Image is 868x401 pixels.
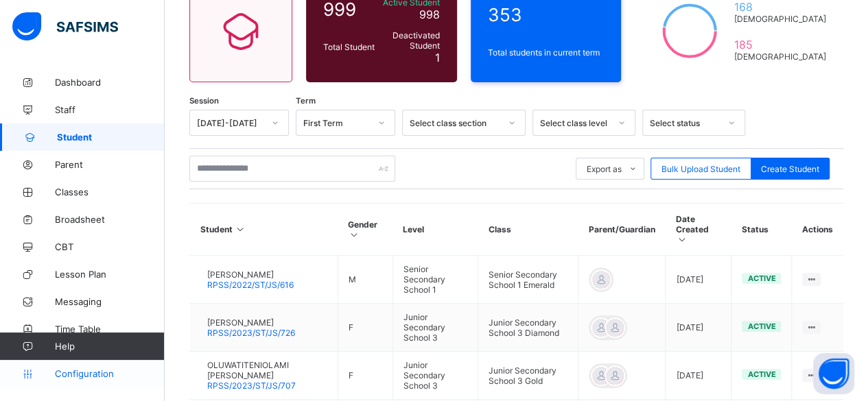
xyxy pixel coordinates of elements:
[478,256,578,304] td: Senior Secondary School 1 Emerald
[235,224,246,234] i: Sort in Ascending Order
[55,214,165,225] span: Broadsheet
[338,304,392,352] td: F
[55,186,165,197] span: Classes
[207,380,296,391] span: RPSS/2023/ST/JS/707
[578,204,666,256] th: Parent/Guardian
[348,230,360,240] i: Sort in Ascending Order
[207,328,295,338] span: RPSS/2023/ST/JS/726
[747,274,775,283] span: active
[338,352,392,400] td: F
[207,360,327,380] span: OLUWATITENIOLAMI [PERSON_NAME]
[338,204,392,256] th: Gender
[747,321,775,331] span: active
[207,317,295,328] span: [PERSON_NAME]
[792,204,843,256] th: Actions
[734,51,826,62] span: [DEMOGRAPHIC_DATA]
[55,368,164,379] span: Configuration
[55,296,165,307] span: Messaging
[587,164,622,174] span: Export as
[488,47,605,58] span: Total students in current term
[734,38,826,51] span: 185
[338,256,392,304] td: M
[392,256,478,304] td: Senior Secondary School 1
[55,269,165,280] span: Lesson Plan
[666,352,731,400] td: [DATE]
[197,118,263,128] div: [DATE]-[DATE]
[676,234,688,245] i: Sort in Ascending Order
[747,369,775,379] span: active
[435,51,440,64] span: 1
[207,269,294,280] span: [PERSON_NAME]
[55,104,165,115] span: Staff
[57,132,165,143] span: Student
[734,14,826,24] span: [DEMOGRAPHIC_DATA]
[761,164,819,174] span: Create Student
[320,38,378,56] div: Total Student
[207,280,294,290] span: RPSS/2022/ST/JS/616
[296,96,316,106] span: Term
[478,352,578,400] td: Junior Secondary School 3 Gold
[190,204,338,256] th: Student
[661,164,740,174] span: Bulk Upload Student
[478,204,578,256] th: Class
[392,352,478,400] td: Junior Secondary School 3
[666,256,731,304] td: [DATE]
[55,341,164,352] span: Help
[55,324,165,335] span: Time Table
[303,118,370,128] div: First Term
[410,118,500,128] div: Select class section
[488,4,605,25] span: 353
[666,204,731,256] th: Date Created
[12,12,118,41] img: safsims
[55,159,165,170] span: Parent
[55,241,165,252] span: CBT
[55,77,165,88] span: Dashboard
[419,8,440,21] span: 998
[189,96,219,106] span: Session
[731,204,792,256] th: Status
[666,304,731,352] td: [DATE]
[392,204,478,256] th: Level
[392,304,478,352] td: Junior Secondary School 3
[382,30,440,51] span: Deactivated Student
[540,118,610,128] div: Select class level
[813,353,854,394] button: Open asap
[650,118,720,128] div: Select status
[478,304,578,352] td: Junior Secondary School 3 Diamond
